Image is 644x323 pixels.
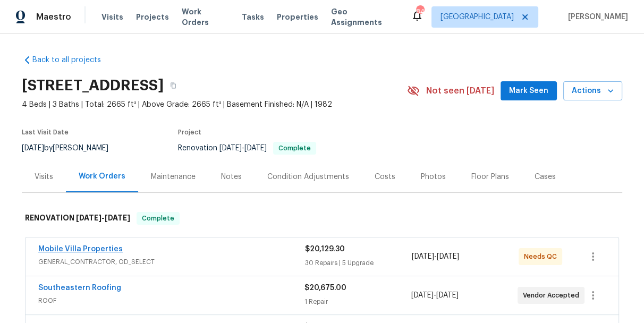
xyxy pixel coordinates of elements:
span: [DATE] [244,144,267,152]
span: Renovation [178,144,316,152]
span: $20,675.00 [304,284,346,292]
span: Last Visit Date [22,129,69,135]
a: Mobile Villa Properties [38,245,123,253]
span: ROOF [38,295,304,306]
span: [DATE] [436,292,459,299]
span: - [76,214,130,222]
div: 1 Repair [304,296,411,307]
span: Tasks [242,13,264,21]
span: [DATE] [22,144,44,152]
div: Notes [221,172,242,182]
span: [DATE] [412,253,434,260]
span: GENERAL_CONTRACTOR, OD_SELECT [38,257,305,267]
div: Visits [35,172,53,182]
span: $20,129.30 [305,245,345,253]
div: 30 Repairs | 5 Upgrade [305,258,412,268]
div: RENOVATION [DATE]-[DATE]Complete [22,201,622,235]
a: Southeastern Roofing [38,284,121,292]
div: Costs [375,172,395,182]
span: - [411,290,459,301]
span: [PERSON_NAME] [564,12,628,22]
span: Properties [277,12,318,22]
div: Floor Plans [471,172,509,182]
span: Needs QC [524,251,561,262]
span: - [219,144,267,152]
span: Vendor Accepted [523,290,583,301]
span: [DATE] [437,253,459,260]
div: Work Orders [79,171,125,182]
a: Back to all projects [22,55,124,65]
div: Maintenance [151,172,196,182]
span: [DATE] [411,292,434,299]
span: [DATE] [219,144,242,152]
div: Cases [535,172,556,182]
div: Condition Adjustments [267,172,349,182]
span: [DATE] [76,214,101,222]
div: Photos [421,172,446,182]
span: Maestro [36,12,71,22]
span: Project [178,129,201,135]
span: [DATE] [105,214,130,222]
button: Copy Address [164,76,183,95]
span: Visits [101,12,123,22]
span: Complete [138,213,179,224]
span: Actions [572,84,614,98]
div: 84 [416,6,423,17]
span: Projects [136,12,169,22]
span: Not seen [DATE] [426,86,494,96]
button: Actions [563,81,622,101]
span: 4 Beds | 3 Baths | Total: 2665 ft² | Above Grade: 2665 ft² | Basement Finished: N/A | 1982 [22,99,407,110]
button: Mark Seen [501,81,557,101]
span: - [412,251,459,262]
span: Geo Assignments [331,6,398,28]
span: Complete [274,145,315,151]
h2: [STREET_ADDRESS] [22,80,164,91]
div: by [PERSON_NAME] [22,142,121,155]
span: [GEOGRAPHIC_DATA] [440,12,514,22]
span: Mark Seen [509,84,548,98]
h6: RENOVATION [25,212,130,225]
span: Work Orders [182,6,229,28]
